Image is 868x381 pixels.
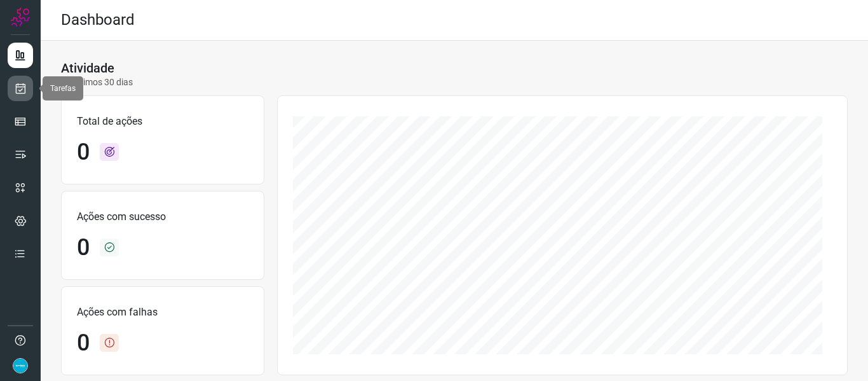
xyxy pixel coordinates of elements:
h1: 0 [77,234,90,261]
h1: 0 [77,329,90,357]
p: Ações com falhas [77,305,248,320]
h2: Dashboard [61,11,135,29]
span: Tarefas [50,84,76,93]
p: Total de ações [77,114,248,129]
h3: Atividade [61,60,114,76]
img: Logo [11,8,30,27]
p: Últimos 30 dias [61,76,133,89]
p: Ações com sucesso [77,209,248,225]
h1: 0 [77,139,90,166]
img: 86fc21c22a90fb4bae6cb495ded7e8f6.png [13,358,28,373]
